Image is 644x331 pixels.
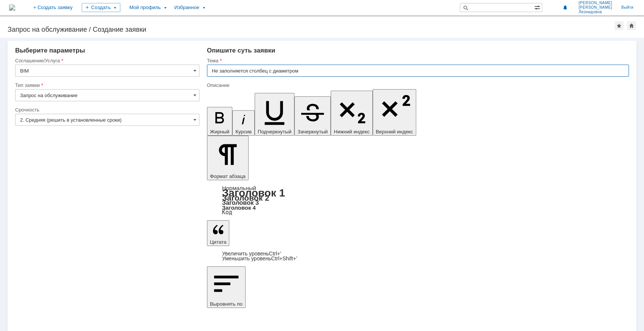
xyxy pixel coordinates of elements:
[222,251,282,257] a: Increase
[210,239,227,245] span: Цитата
[207,107,233,136] button: Жирный
[207,251,629,261] div: Цитата
[8,26,614,33] div: Запрос на обслуживание / Создание заявки
[207,186,629,215] div: Формат абзаца
[15,107,198,112] div: Срочность
[222,187,285,199] a: Заголовок 1
[222,185,256,191] a: Нормальный
[579,10,612,14] span: Леонидовна
[207,47,275,54] span: Опишите суть заявки
[579,1,612,5] span: [PERSON_NAME]
[579,5,612,10] span: [PERSON_NAME]
[255,93,294,136] button: Подчеркнутый
[373,89,416,136] button: Верхний индекс
[331,91,373,136] button: Нижний индекс
[82,3,120,12] div: Создать
[222,204,256,211] a: Заголовок 4
[15,83,198,88] div: Тип заявки
[376,129,413,135] span: Верхний индекс
[210,129,230,135] span: Жирный
[297,129,328,135] span: Зачеркнутый
[210,301,243,307] span: Выровнять по
[271,255,297,261] span: Ctrl+Shift+'
[15,58,198,63] div: Соглашение/Услуга
[15,47,85,54] span: Выберите параметры
[294,96,331,136] button: Зачеркнутый
[235,129,252,135] span: Курсив
[627,21,636,30] div: Сделать домашней страницей
[207,220,230,246] button: Цитата
[334,129,370,135] span: Нижний индекс
[9,5,15,11] a: Перейти на домашнюю страницу
[258,129,291,135] span: Подчеркнутый
[210,173,246,179] span: Формат абзаца
[207,83,627,88] div: Описание
[614,21,624,30] div: Добавить в избранное
[207,266,246,308] button: Выровнять по
[222,255,297,261] a: Decrease
[207,58,627,63] div: Тема
[222,209,232,216] a: Код
[534,3,542,11] span: Расширенный поиск
[207,136,249,180] button: Формат абзаца
[232,110,255,136] button: Курсив
[269,251,282,257] span: Ctrl+'
[9,5,15,11] img: logo
[222,199,259,206] a: Заголовок 3
[222,193,269,202] a: Заголовок 2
